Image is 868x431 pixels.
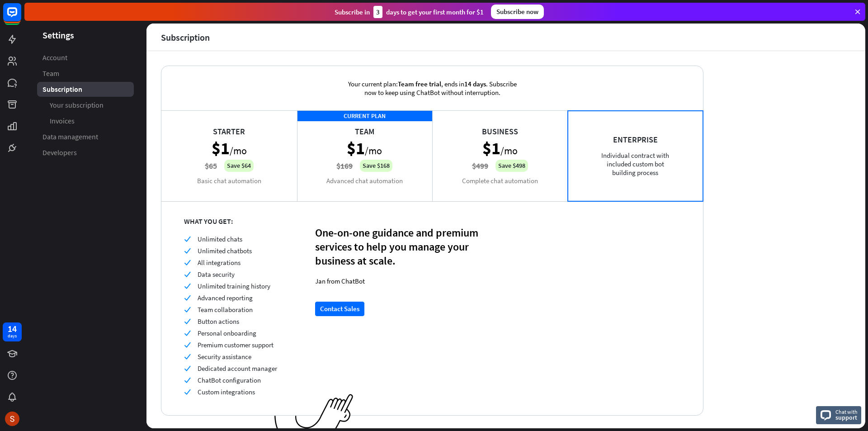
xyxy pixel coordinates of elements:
[7,4,34,31] button: Open LiveChat chat widget
[198,352,251,361] span: Security assistance
[37,98,134,113] a: Your subscription
[184,388,191,395] i: check
[835,413,858,422] span: support
[373,6,382,18] div: 3
[198,282,270,290] span: Unlimited training history
[198,376,261,384] span: ChatBot configuration
[184,294,191,301] i: check
[42,148,77,157] span: Developers
[161,32,210,43] div: Subscription
[37,114,134,128] a: Invoices
[184,341,191,348] i: check
[184,353,191,360] i: check
[184,247,191,254] i: check
[198,364,277,373] span: Dedicated account manager
[198,329,256,337] span: Personal onboarding
[315,277,482,285] div: Jan from ChatBot
[184,271,191,278] i: check
[42,53,67,62] span: Account
[198,258,241,267] span: All integrations
[42,85,82,94] span: Subscription
[184,306,191,313] i: check
[24,29,146,41] header: Settings
[42,132,98,142] span: Data management
[315,302,364,316] button: Contact Sales
[198,235,242,243] span: Unlimited chats
[37,66,134,81] a: Team
[198,305,253,314] span: Team collaboration
[398,80,441,88] span: Team free trial
[464,80,486,88] span: 14 days
[37,145,134,160] a: Developers
[37,129,134,144] a: Data management
[198,388,255,396] span: Custom integrations
[42,69,59,78] span: Team
[835,407,858,416] span: Chat with
[3,322,22,341] a: 14 days
[198,341,274,349] span: Premium customer support
[8,325,17,333] div: 14
[198,246,252,255] span: Unlimited chatbots
[184,377,191,384] i: check
[184,259,191,266] i: check
[198,317,239,326] span: Button actions
[198,270,235,279] span: Data security
[198,294,253,302] span: Advanced reporting
[37,50,134,65] a: Account
[184,236,191,242] i: check
[184,365,191,372] i: check
[335,6,484,18] div: Subscribe in days to get your first month for $1
[50,100,104,110] span: Your subscription
[50,116,75,126] span: Invoices
[335,66,529,110] div: Your current plan: , ends in . Subscribe now to keep using ChatBot without interruption.
[491,5,544,19] div: Subscribe now
[315,226,482,268] div: One-on-one guidance and premium services to help you manage your business at scale.
[184,330,191,336] i: check
[184,217,315,226] div: WHAT YOU GET:
[8,333,17,339] div: days
[184,318,191,325] i: check
[184,283,191,289] i: check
